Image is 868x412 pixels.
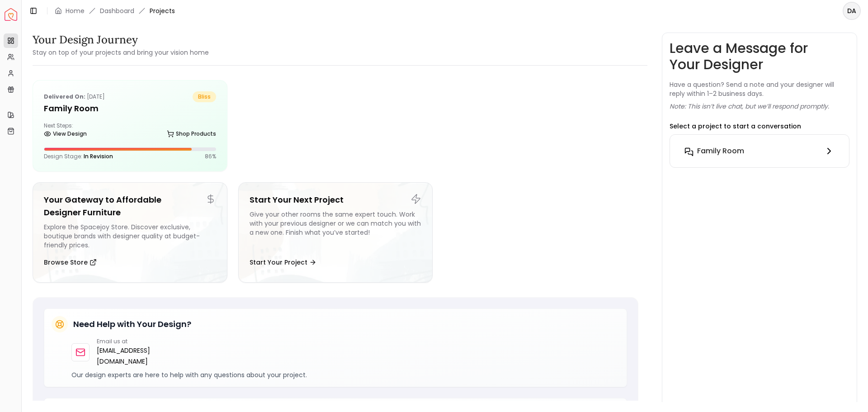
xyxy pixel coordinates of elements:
[55,6,175,15] nav: breadcrumb
[193,91,216,102] span: bliss
[697,146,744,156] h6: Family Room
[44,128,87,140] a: View Design
[44,102,216,115] h5: Family Room
[677,142,842,160] button: Family Room
[670,102,829,111] p: Note: This isn’t live chat, but we’ll respond promptly.
[97,338,198,345] p: Email us at
[670,80,849,98] p: Have a question? Send a note and your designer will reply within 1–2 business days.
[44,194,216,219] h5: Your Gateway to Affordable Designer Furniture
[250,210,422,250] div: Give your other rooms the same expert touch. Work with your previous designer or we can match you...
[97,345,198,367] a: [EMAIL_ADDRESS][DOMAIN_NAME]
[44,253,97,271] button: Browse Store
[44,122,216,140] div: Next Steps:
[44,91,105,102] p: [DATE]
[670,122,801,131] p: Select a project to start a conversation
[73,318,191,331] h5: Need Help with Your Design?
[71,370,619,379] p: Our design experts are here to help with any questions about your project.
[167,128,216,140] a: Shop Products
[66,6,85,15] a: Home
[250,194,422,206] h5: Start Your Next Project
[5,8,17,21] a: Spacejoy
[33,182,227,283] a: Your Gateway to Affordable Designer FurnitureExplore the Spacejoy Store. Discover exclusive, bout...
[238,182,433,283] a: Start Your Next ProjectGive your other rooms the same expert touch. Work with your previous desig...
[84,152,113,160] span: In Revision
[33,33,209,47] h3: Your Design Journey
[150,6,175,15] span: Projects
[670,40,849,73] h3: Leave a Message for Your Designer
[843,2,861,20] button: DA
[250,253,316,271] button: Start Your Project
[33,48,209,57] small: Stay on top of your projects and bring your vision home
[44,223,216,250] div: Explore the Spacejoy Store. Discover exclusive, boutique brands with designer quality at budget-f...
[5,8,17,21] img: Spacejoy Logo
[844,3,860,19] span: DA
[44,153,113,160] p: Design Stage:
[205,153,216,160] p: 86 %
[100,6,134,15] a: Dashboard
[44,93,85,100] b: Delivered on:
